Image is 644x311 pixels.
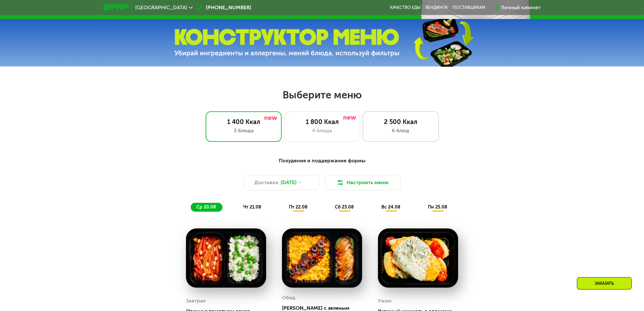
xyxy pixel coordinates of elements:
div: 1 400 Ккал [212,118,275,126]
span: [GEOGRAPHIC_DATA] [135,5,187,10]
div: Ужин [378,296,392,306]
div: поставщикам [453,5,485,10]
div: Личный кабинет [501,4,541,11]
a: Вендинги [425,5,448,10]
div: 1 800 Ккал [291,118,354,126]
div: 3 блюда [212,127,275,134]
span: пн 25.08 [428,204,447,210]
a: [PHONE_NUMBER] [196,4,251,11]
span: чт 21.08 [243,204,261,210]
span: вс 24.08 [381,204,400,210]
span: сб 23.08 [335,204,354,210]
span: [DATE] [281,179,296,186]
span: Доставка: [254,179,279,186]
div: Похудение и поддержание формы [135,157,510,165]
button: Настроить меню [325,175,401,190]
div: Заказать [577,277,632,289]
div: 4 блюда [291,127,354,134]
span: пт 22.08 [289,204,308,210]
div: Обед [282,293,295,302]
span: ср 20.08 [196,204,216,210]
div: Завтрак [186,296,206,306]
div: 2 500 Ккал [369,118,432,126]
a: Качество еды [390,5,420,10]
div: 6 блюд [369,127,432,134]
h2: Выберите меню [20,89,624,101]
